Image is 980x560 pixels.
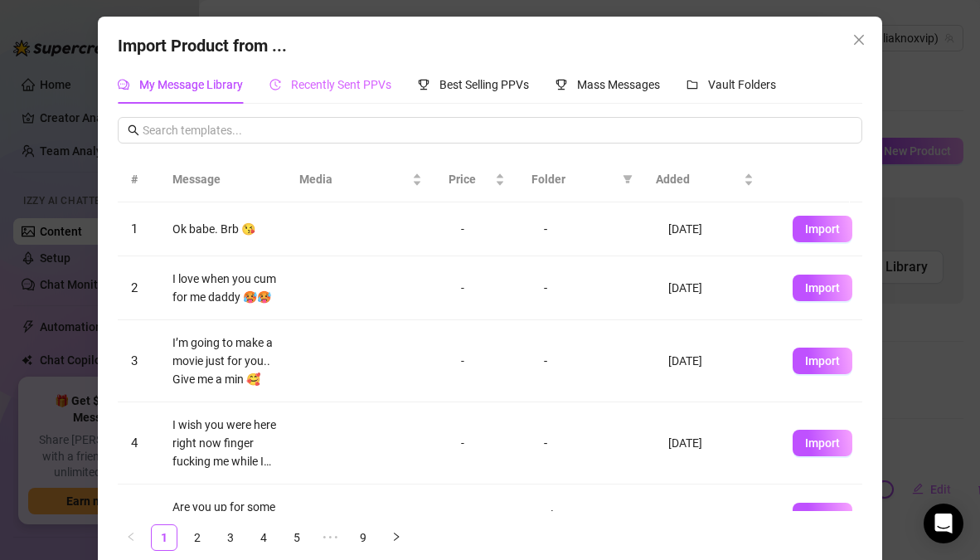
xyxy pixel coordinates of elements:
[131,436,138,450] span: 4
[805,509,840,523] span: Import
[172,416,285,470] div: I wish you were here right now finger fucking me while I give your cock nice up and down strokes ...
[793,275,852,301] button: Import
[172,270,285,306] div: I love when you cum for me daddy 🥵🥵
[623,174,633,184] span: filter
[448,485,531,548] td: -
[448,320,531,402] td: -
[218,525,243,550] a: 3
[143,121,852,139] input: Search templates...
[284,525,309,550] a: 5
[655,202,779,256] td: [DATE]
[655,320,779,402] td: [DATE]
[131,353,138,368] span: 3
[544,509,618,523] span: Flirty Teases:
[185,525,210,550] a: 2
[286,157,435,202] th: Media
[924,504,963,543] div: Open Intercom Messenger
[118,157,159,202] th: #
[118,524,144,551] button: left
[131,509,138,523] span: 5
[544,222,547,236] span: -
[449,170,492,188] span: Price
[577,78,660,91] span: Mass Messages
[435,157,518,202] th: Price
[184,524,211,551] li: 2
[655,256,779,320] td: [DATE]
[793,216,852,242] button: Import
[118,524,144,551] li: Previous Page
[139,78,243,91] span: My Message Library
[544,280,547,295] span: -
[131,280,138,295] span: 2
[805,354,840,368] span: Import
[805,281,840,295] span: Import
[531,170,616,188] span: Folder
[793,503,852,529] button: Import
[118,79,129,90] span: comment
[217,524,244,551] li: 3
[793,430,852,456] button: Import
[350,524,376,551] li: 9
[151,524,177,551] li: 1
[126,532,136,542] span: left
[846,27,872,53] button: Close
[619,167,636,192] span: filter
[686,79,698,90] span: folder
[291,78,391,91] span: Recently Sent PPVs
[805,222,840,236] span: Import
[351,525,376,550] a: 9
[846,33,872,46] span: Close
[299,170,409,188] span: Media
[439,78,529,91] span: Best Selling PPVs
[172,334,285,388] div: I’m going to make a movie just for you.. Give me a min 🥰
[250,524,277,551] li: 4
[805,436,840,450] span: Import
[448,256,531,320] td: -
[131,222,138,236] span: 1
[269,79,281,90] span: history
[317,524,343,551] li: Next 5 Pages
[284,524,310,551] li: 5
[793,348,852,374] button: Import
[555,79,567,90] span: trophy
[418,79,429,90] span: trophy
[152,525,177,550] a: 1
[544,436,547,450] span: -
[128,124,139,136] span: search
[655,485,779,548] td: [DATE]
[852,33,866,46] span: close
[708,78,776,91] span: Vault Folders
[317,524,343,551] span: •••
[643,157,767,202] th: Added
[383,524,410,551] li: Next Page
[172,220,285,238] div: Ok babe. Brb 😘
[391,532,401,542] span: right
[118,36,287,56] span: Import Product from ...
[172,498,285,534] div: Are you up for some fun with me [DATE]?
[448,402,531,485] td: -
[383,524,410,551] button: right
[251,525,276,550] a: 4
[544,353,547,368] span: -
[448,202,531,256] td: -
[656,170,740,188] span: Added
[159,157,286,202] th: Message
[655,402,779,485] td: [DATE]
